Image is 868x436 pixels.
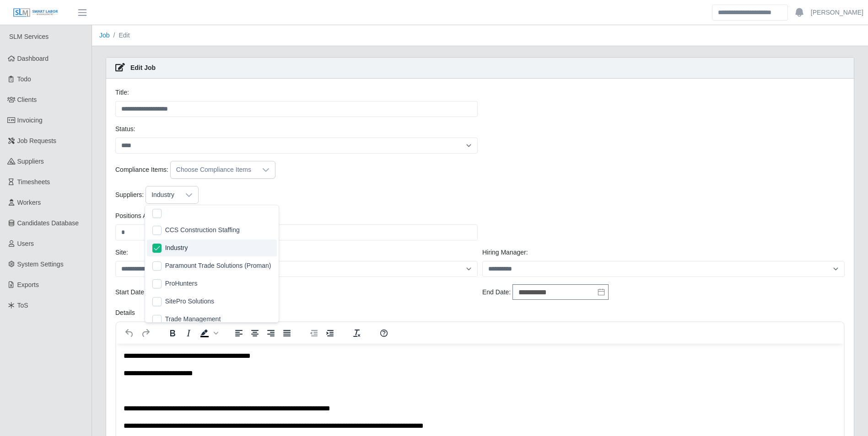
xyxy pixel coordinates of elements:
label: Suppliers: [115,190,144,200]
li: Trade Management [147,311,277,328]
span: ProHunters [165,279,198,288]
span: Users [17,240,34,247]
label: End Date: [482,287,511,297]
span: Invoicing [17,117,43,124]
span: Trade Management [165,314,221,324]
button: Help [376,327,392,340]
button: Align center [247,327,263,340]
span: Clients [17,96,37,103]
li: Paramount Trade Solutions (Proman) [147,257,277,274]
label: Start Date: [115,287,146,297]
label: Site: [115,248,128,257]
label: Hiring Manager: [482,248,528,257]
span: Paramount Trade Solutions (Proman) [165,261,271,271]
span: Workers [17,199,41,206]
button: Increase indent [322,327,338,340]
button: Align left [231,327,247,340]
li: CCS Construction Staffing [147,222,277,239]
a: Job [99,32,110,39]
label: Title: [115,88,129,97]
button: Bold [165,327,180,340]
ul: Option List [145,220,279,330]
span: System Settings [17,261,64,268]
body: Rich Text Area. Press ALT-0 for help. [7,7,720,100]
button: Undo [122,327,137,340]
div: Industry [146,186,180,203]
span: Suppliers [17,158,44,165]
img: SLM Logo [13,8,59,18]
span: Dashboard [17,55,49,62]
button: Italic [181,327,196,340]
strong: Edit Job [130,64,156,71]
label: Details [115,308,135,318]
button: Align right [263,327,279,340]
input: Search [712,5,788,21]
button: Decrease indent [306,327,322,340]
label: Compliance Items: [115,165,168,175]
li: Edit [110,31,130,40]
div: Background color Black [197,327,220,340]
div: Choose Compliance Items [171,161,257,178]
span: Timesheets [17,178,50,186]
button: Justify [279,327,295,340]
button: Clear formatting [349,327,365,340]
span: Job Requests [17,137,57,144]
span: CCS Construction Staffing [165,225,240,235]
a: [PERSON_NAME] [811,8,863,17]
span: Industry [165,243,188,253]
span: SLM Services [9,33,49,40]
label: Positions Available: [115,211,170,221]
li: Industry [147,239,277,256]
span: Todo [17,75,31,83]
body: Rich Text Area. Press ALT-0 for help. [7,7,720,258]
li: ProHunters [147,275,277,292]
label: Status: [115,124,135,134]
span: ToS [17,302,28,309]
span: SitePro Solutions [165,297,214,306]
li: SitePro Solutions [147,293,277,310]
button: Redo [138,327,153,340]
span: Exports [17,281,39,288]
span: Candidates Database [17,219,79,227]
